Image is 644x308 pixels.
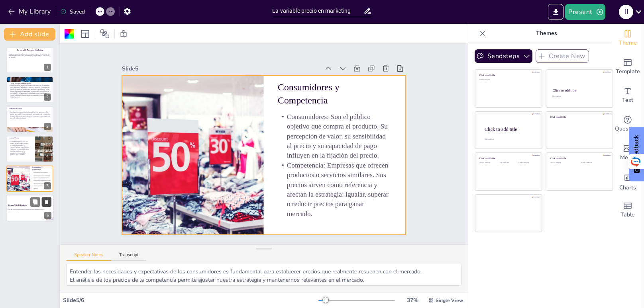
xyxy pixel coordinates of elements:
[612,167,644,196] div: Add charts and graphs
[270,162,389,232] p: Competencia: Empresas que ofrecen productos o servicios similares. Sus precios sirven como refere...
[499,162,517,164] div: Click to add text
[41,109,51,118] button: Delete Slide
[4,28,55,41] button: Add slide
[41,138,51,148] button: Delete Slide
[41,79,51,88] button: Delete Slide
[616,67,640,76] span: Template
[9,137,39,139] p: Costos y Precio
[44,212,51,219] div: 6
[619,5,633,19] div: I I
[6,166,53,192] div: 5
[6,5,54,18] button: My Library
[565,4,605,20] button: Present
[548,4,563,20] button: Export to PowerPoint
[620,153,636,162] span: Media
[618,39,637,47] span: Theme
[436,297,463,304] span: Single View
[66,252,111,261] button: Speaker Notes
[619,183,636,192] span: Charts
[612,24,644,53] div: Change the overall theme
[479,162,497,164] div: Click to add text
[485,126,536,132] div: Click to add title
[629,127,644,181] button: Feedback - Show survey
[30,79,40,88] button: Duplicate Slide
[633,135,640,163] span: Feedback
[612,81,644,110] div: Add text boxes
[6,136,53,162] div: 4
[479,74,536,77] div: Click to add title
[30,197,40,207] button: Duplicate Slide
[79,27,92,40] div: Layout
[6,106,53,133] div: 3
[11,82,53,85] p: ¿Qué es el precio en marketing?
[485,138,535,140] div: Click to add body
[30,168,40,177] button: Duplicate Slide
[111,252,147,261] button: Transcript
[41,49,51,59] button: Delete Slide
[6,195,54,222] div: 6
[8,207,51,210] p: El ciclo de vida del producto incluye varias fases: introducción, crecimiento, madurez y declive....
[42,197,51,207] button: Delete Slide
[6,76,53,103] div: 2
[44,64,51,71] div: 1
[8,111,51,119] p: Los elementos del precio son los factores clave que una empresa debe analizar para establecer una...
[282,82,397,121] p: Consumidores y Competencia
[550,157,607,160] div: Click to add title
[41,168,51,177] button: Delete Slide
[66,264,461,286] textarea: Entender las necesidades y expectativas de los consumidores es fundamental para establecer precio...
[612,53,644,81] div: Add ready made slides
[60,8,85,16] div: Saved
[63,296,318,304] div: Slide 5 / 6
[403,296,422,304] div: 37 %
[44,153,51,160] div: 4
[44,123,51,130] div: 3
[8,205,27,206] strong: Ciclo de Vida del Producto
[100,29,110,39] span: Position
[581,162,607,164] div: Click to add text
[32,166,51,171] p: Consumidores y Competencia
[479,157,536,160] div: Click to add title
[479,79,536,81] div: Click to add text
[9,140,29,156] p: Son todos los gastos en los que incurre la empresa para producir y comercializar un bien o servic...
[8,210,51,212] p: Generated with [URL]
[620,211,635,219] span: Table
[518,162,536,164] div: Click to add text
[32,179,51,189] p: Competencia: Empresas que ofrecen productos o servicios similares. Sus precios sirven como refere...
[9,53,51,58] p: En esta presentación, exploraremos el concepto de precio en marketing, sus elementos clave como c...
[550,162,575,164] div: Click to add text
[475,49,532,63] button: Sendsteps
[489,24,604,43] p: Themes
[9,107,51,110] p: Elementos del Precio
[612,138,644,167] div: Add images, graphics, shapes or video
[622,96,633,105] span: Text
[615,125,641,133] span: Questions
[550,115,607,118] div: Click to add title
[30,49,40,59] button: Duplicate Slide
[30,138,40,148] button: Duplicate Slide
[536,49,589,63] button: Create New
[130,51,327,79] div: Slide 5
[44,182,51,189] div: 5
[30,109,40,118] button: Duplicate Slide
[6,47,53,73] div: 1
[44,94,51,101] div: 2
[553,88,606,92] div: Click to add title
[9,84,51,98] p: En mercadotecnia, el precio es la cantidad de dinero que el consumidor paga para obtener un produ...
[612,196,644,224] div: Add a table
[32,172,51,179] p: Consumidores: Son el público objetivo que compra el producto. Su percepción de valor, su sensibil...
[552,96,605,97] div: Click to add text
[17,49,43,51] strong: La Variable Precio en Marketing
[276,113,394,173] p: Consumidores: Son el público objetivo que compra el producto. Su percepción de valor, su sensibil...
[619,4,633,20] button: I I
[612,110,644,138] div: Get real-time input from your audience
[272,5,363,17] input: Insert title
